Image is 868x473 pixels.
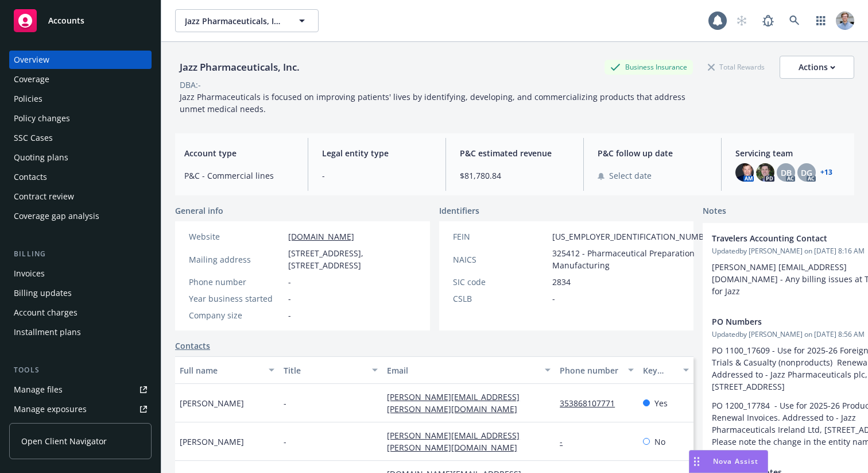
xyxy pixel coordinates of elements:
a: Switch app [809,9,832,32]
div: Manage files [14,380,63,399]
span: Select date [609,170,652,182]
div: Actions [799,56,835,78]
a: +13 [820,169,832,176]
span: Notes [703,205,726,218]
span: Accounts [48,16,84,25]
a: Invoices [9,264,152,283]
div: Drag to move [689,451,704,472]
a: Report a Bug [757,9,780,32]
a: Search [783,9,806,32]
button: Jazz Pharmaceuticals, Inc. [175,9,319,32]
span: Servicing team [735,147,845,159]
a: Overview [9,51,152,69]
span: - [322,170,432,182]
a: - [560,436,572,447]
div: Mailing address [189,253,284,266]
span: P&C estimated revenue [460,147,569,159]
div: Email [387,364,538,376]
span: Jazz Pharmaceuticals, Inc. [185,15,284,27]
a: Quoting plans [9,148,152,167]
div: Key contact [643,364,676,376]
div: Company size [189,309,284,321]
div: Full name [180,364,262,376]
div: Contract review [14,187,74,206]
span: P&C - Commercial lines [184,170,294,182]
button: Email [382,356,555,384]
div: Overview [14,51,49,69]
div: Coverage [14,70,49,89]
div: Billing [9,248,152,260]
a: Accounts [9,5,152,37]
a: [PERSON_NAME][EMAIL_ADDRESS][PERSON_NAME][DOMAIN_NAME] [387,430,526,453]
img: photo [756,163,774,182]
img: photo [735,163,754,182]
div: Year business started [189,293,284,305]
div: SSC Cases [14,129,53,147]
div: Title [284,364,366,376]
div: Phone number [189,276,284,288]
a: SSC Cases [9,129,152,147]
a: Manage exposures [9,400,152,418]
span: - [284,397,286,409]
a: 353868107771 [560,398,624,409]
a: Policies [9,90,152,108]
span: Identifiers [439,205,479,217]
span: - [288,309,291,321]
a: Coverage gap analysis [9,207,152,225]
div: Jazz Pharmaceuticals, Inc. [175,60,304,75]
div: Tools [9,364,152,376]
button: Key contact [638,356,693,384]
div: CSLB [453,293,548,305]
div: Quoting plans [14,148,68,167]
span: Yes [654,397,668,409]
span: $81,780.84 [460,170,569,182]
a: Coverage [9,70,152,89]
span: Nova Assist [713,456,758,466]
div: DBA: - [180,79,201,91]
span: [PERSON_NAME] [180,397,244,409]
a: Manage files [9,380,152,399]
span: - [288,276,291,288]
span: No [654,436,665,448]
a: Billing updates [9,284,152,302]
a: Contract review [9,187,152,206]
a: Installment plans [9,323,152,341]
button: Title [279,356,383,384]
span: Open Client Navigator [21,435,107,447]
span: 2834 [552,276,571,288]
span: - [284,436,286,448]
a: Start snowing [730,9,753,32]
span: [US_EMPLOYER_IDENTIFICATION_NUMBER] [552,230,716,243]
span: - [552,293,555,305]
a: Contacts [175,340,210,352]
div: Contacts [14,168,47,186]
button: Full name [175,356,279,384]
div: Total Rewards [702,60,770,74]
button: Phone number [555,356,638,384]
div: Manage exposures [14,400,87,418]
div: Installment plans [14,323,81,341]
div: NAICS [453,253,548,266]
span: P&C follow up date [598,147,707,159]
img: photo [836,11,854,30]
div: Coverage gap analysis [14,207,99,225]
span: 325412 - Pharmaceutical Preparation Manufacturing [552,247,716,271]
a: [PERSON_NAME][EMAIL_ADDRESS][PERSON_NAME][DOMAIN_NAME] [387,391,526,414]
span: DG [801,167,812,179]
span: [PERSON_NAME] [180,436,244,448]
a: Policy changes [9,109,152,128]
div: SIC code [453,276,548,288]
span: - [288,293,291,305]
span: Account type [184,147,294,159]
a: [DOMAIN_NAME] [288,231,354,242]
button: Nova Assist [689,450,768,473]
div: Account charges [14,303,77,322]
a: Account charges [9,303,152,322]
div: Invoices [14,264,45,283]
span: DB [781,167,792,179]
a: Contacts [9,168,152,186]
span: Legal entity type [322,147,432,159]
div: FEIN [453,230,548,243]
div: Website [189,230,284,243]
